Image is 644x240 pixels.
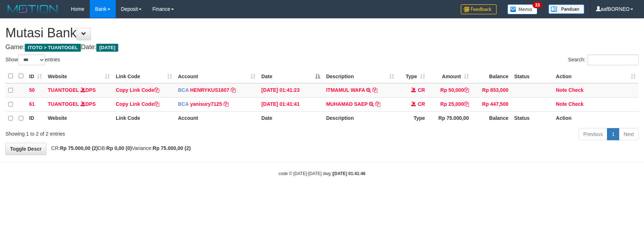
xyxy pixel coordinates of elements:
[5,127,263,137] div: Showing 1 to 2 of 2 entries
[556,87,567,93] a: Note
[326,87,365,93] a: ITMAMUL WAFA
[464,101,469,107] a: Copy Rp 25,000 to clipboard
[45,97,113,111] td: DPS
[5,44,639,51] h4: Game: Date:
[190,101,222,107] a: yanisury7125
[507,4,538,14] img: Button%20Memo.svg
[258,111,323,125] th: Date
[106,145,132,151] strong: Rp 0,00 (0)
[326,101,368,107] a: MUHAMAD SAEP
[372,87,377,93] a: Copy ITMAMUL WAFA to clipboard
[428,83,472,98] td: Rp 50,000
[568,55,639,65] label: Search:
[428,97,472,111] td: Rp 25,000
[607,128,619,140] a: 1
[175,111,258,125] th: Account
[113,69,175,83] th: Link Code: activate to sort column ascending
[258,97,323,111] td: [DATE] 01:41:41
[511,69,553,83] th: Status
[258,69,323,83] th: Date: activate to sort column descending
[333,171,365,176] strong: [DATE] 01:41:46
[96,44,118,52] span: [DATE]
[48,101,79,107] a: TUANTOGEL
[18,55,45,65] select: Showentries
[323,69,397,83] th: Description: activate to sort column ascending
[178,101,189,107] span: BCA
[579,128,607,140] a: Previous
[418,101,425,107] span: CR
[5,4,60,14] img: MOTION_logo.png
[26,111,45,125] th: ID
[556,101,567,107] a: Note
[397,111,428,125] th: Type
[45,83,113,98] td: DPS
[548,4,584,14] img: panduan.png
[472,69,511,83] th: Balance
[178,87,189,93] span: BCA
[511,111,553,125] th: Status
[418,87,425,93] span: CR
[116,87,159,93] a: Copy Link Code
[533,2,542,8] span: 33
[472,111,511,125] th: Balance
[45,69,113,83] th: Website: activate to sort column ascending
[29,87,35,93] span: 50
[428,111,472,125] th: Rp 75.000,00
[472,97,511,111] td: Rp 447,500
[231,87,236,93] a: Copy HENRYKUS1607 to clipboard
[116,101,159,107] a: Copy Link Code
[553,69,639,83] th: Action: activate to sort column ascending
[45,111,113,125] th: Website
[464,87,469,93] a: Copy Rp 50,000 to clipboard
[5,143,46,155] a: Toggle Descr
[323,111,397,125] th: Description
[224,101,229,107] a: Copy yanisury7125 to clipboard
[472,83,511,98] td: Rp 853,000
[397,69,428,83] th: Type: activate to sort column ascending
[60,145,98,151] strong: Rp 75.000,00 (2)
[113,111,175,125] th: Link Code
[29,101,35,107] span: 61
[461,4,497,14] img: Feedback.jpg
[619,128,639,140] a: Next
[279,171,365,176] small: code © [DATE]-[DATE] dwg |
[569,101,584,107] a: Check
[25,44,81,52] span: ITOTO > TUANTOGEL
[258,83,323,98] td: [DATE] 01:41:23
[175,69,258,83] th: Account: activate to sort column ascending
[588,55,639,65] input: Search:
[569,87,584,93] a: Check
[5,26,639,40] h1: Mutasi Bank
[48,145,191,151] span: CR: DB: Variance:
[553,111,639,125] th: Action
[5,55,60,65] label: Show entries
[153,145,191,151] strong: Rp 75.000,00 (2)
[48,87,79,93] a: TUANTOGEL
[375,101,380,107] a: Copy MUHAMAD SAEP to clipboard
[26,69,45,83] th: ID: activate to sort column ascending
[428,69,472,83] th: Amount: activate to sort column ascending
[190,87,229,93] a: HENRYKUS1607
